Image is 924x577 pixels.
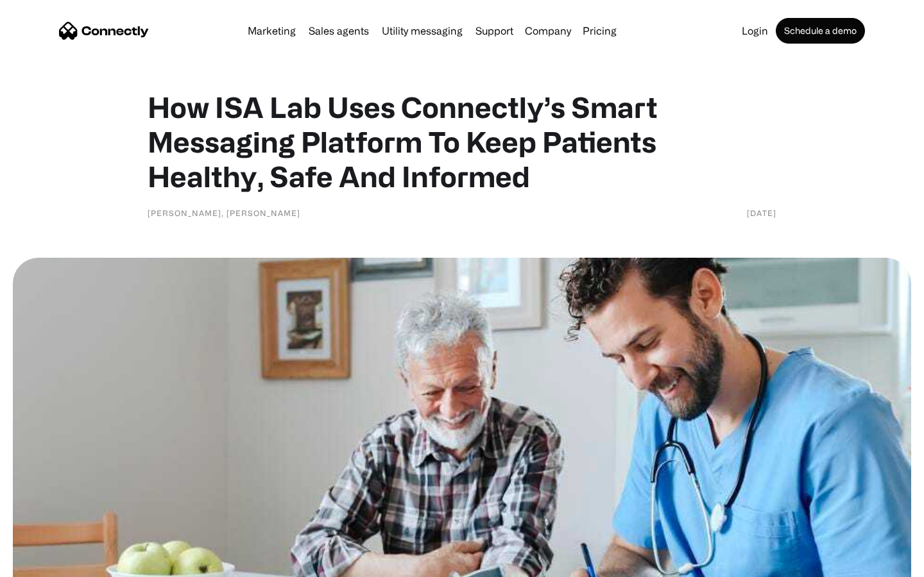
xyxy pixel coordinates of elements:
[26,555,77,573] ul: Language list
[737,26,773,36] a: Login
[148,90,776,194] h1: How ISA Lab Uses Connectly’s Smart Messaging Platform To Keep Patients Healthy, Safe And Informed
[525,22,571,40] div: Company
[747,206,776,219] div: [DATE]
[304,26,374,36] a: Sales agents
[470,26,518,36] a: Support
[776,18,865,44] a: Schedule a demo
[377,26,468,36] a: Utility messaging
[148,206,300,219] div: [PERSON_NAME], [PERSON_NAME]
[243,26,301,36] a: Marketing
[13,555,77,573] aside: Language selected: English
[577,26,622,36] a: Pricing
